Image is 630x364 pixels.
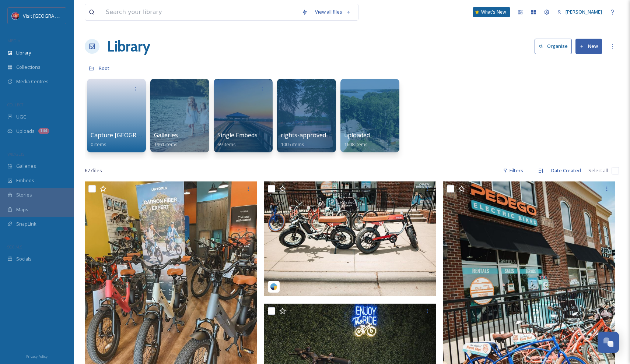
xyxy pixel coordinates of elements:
[344,141,368,148] span: 1608 items
[102,4,298,20] input: Search your library
[281,141,304,148] span: 1005 items
[16,177,34,184] span: Embeds
[26,354,48,359] span: Privacy Policy
[38,128,49,134] div: 144
[16,113,26,120] span: UGC
[473,7,510,17] a: What's New
[7,244,22,250] span: SOCIALS
[566,8,602,15] span: [PERSON_NAME]
[7,38,20,43] span: MEDIA
[264,181,436,296] img: pedegolkn-5716672.jpg
[85,167,102,174] span: 677 file s
[535,39,572,54] button: Organise
[107,35,150,57] a: Library
[281,131,326,139] span: rights-approved
[16,255,32,262] span: Socials
[16,128,35,135] span: Uploads
[553,5,606,19] a: [PERSON_NAME]
[16,191,32,198] span: Stories
[91,132,221,148] a: Capture [GEOGRAPHIC_DATA][PERSON_NAME]0 items
[311,5,354,19] a: View all files
[7,151,24,157] span: WIDGETS
[281,132,326,148] a: rights-approved1005 items
[575,39,602,54] button: New
[344,132,370,148] a: uploaded1608 items
[12,12,19,20] img: Logo%20Image.png
[344,131,370,139] span: uploaded
[217,141,236,148] span: 69 items
[99,64,109,73] a: Root
[16,206,28,213] span: Maps
[91,131,221,139] span: Capture [GEOGRAPHIC_DATA][PERSON_NAME]
[270,283,277,290] img: snapsea-logo.png
[535,39,575,54] a: Organise
[499,163,527,178] div: Filters
[26,351,48,360] a: Privacy Policy
[23,12,116,19] span: Visit [GEOGRAPHIC_DATA][PERSON_NAME]
[154,141,178,148] span: 1961 items
[16,64,41,71] span: Collections
[99,65,109,71] span: Root
[91,141,106,148] span: 0 items
[16,49,31,56] span: Library
[598,332,619,353] button: Open Chat
[16,220,36,227] span: SnapLink
[547,163,585,178] div: Date Created
[588,167,608,174] span: Select all
[154,132,178,148] a: Galleries1961 items
[7,102,23,107] span: COLLECT
[16,78,49,85] span: Media Centres
[154,131,178,139] span: Galleries
[217,132,258,148] a: Single Embeds69 items
[16,163,36,170] span: Galleries
[217,131,258,139] span: Single Embeds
